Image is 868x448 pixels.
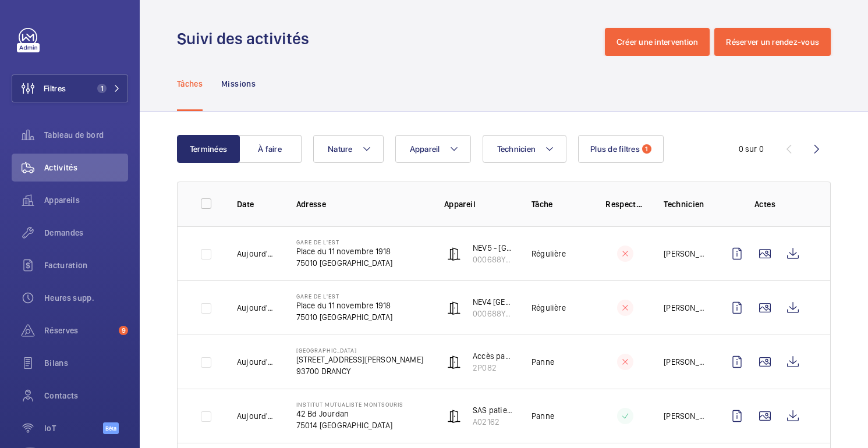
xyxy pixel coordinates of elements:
font: Appareil [444,200,476,209]
font: 75010 [GEOGRAPHIC_DATA] [296,258,392,268]
font: Gare de l'Est [296,293,339,300]
font: [PERSON_NAME] [664,411,722,421]
font: À faire [258,144,282,154]
font: Suivi des activités [177,29,309,48]
font: Plus de filtres [590,144,640,154]
font: IoT [44,424,56,433]
font: 000688Y-P-4-60-0-07 [473,255,553,264]
font: 000688Y-P-4-60-0-13 [473,309,552,318]
font: 75014 [GEOGRAPHIC_DATA] [296,421,392,430]
font: Appareil [410,144,440,154]
font: Tâche [532,200,553,209]
font: Créer une intervention [617,37,699,47]
font: NEV4 [GEOGRAPHIC_DATA] [473,297,566,307]
font: Activités [44,163,77,172]
font: NEV5 - [GEOGRAPHIC_DATA] [473,243,571,253]
img: automatic_door.svg [447,355,461,369]
font: Terminées [190,144,227,154]
font: Appareils [44,195,80,205]
font: Institut Mutualiste Montsouris [296,401,403,408]
font: 1 [645,145,648,153]
font: Aujourd'hui [237,357,280,367]
font: Place du 11 novembre 1918 [296,247,391,256]
button: Appareil [395,135,471,163]
font: [PERSON_NAME] [664,303,722,312]
font: Bilans [44,358,68,368]
button: Technicien [483,135,567,163]
img: automatic_door.svg [447,301,461,315]
button: Terminées [177,135,240,163]
font: Missions [221,79,256,88]
button: Plus de filtres1 [578,135,664,163]
font: 2P082 [473,363,497,372]
font: Facturation [44,261,88,270]
font: Filtres [44,84,66,93]
font: 0 sur 0 [739,144,764,154]
button: Nature [313,135,384,163]
font: Réserver un rendez-vous [726,37,819,47]
font: 75010 [GEOGRAPHIC_DATA] [296,312,392,322]
font: Régulière [532,249,566,258]
font: [PERSON_NAME] [664,357,722,367]
font: Nature [328,144,353,154]
font: Gare de l'Est [296,239,339,246]
font: Respecter le délai [605,200,672,209]
font: 1 [101,84,104,93]
font: [STREET_ADDRESS][PERSON_NAME] [296,355,423,364]
font: Place du 11 novembre 1918 [296,301,391,310]
font: Date [237,200,254,209]
font: Tâches [177,79,203,88]
font: 42 Bd Jourdan [296,409,349,418]
font: Technicien [497,144,536,154]
font: SAS patients Innova réveil - RECORD ESTA-R 20 - Coulissante vitrée 2 portes [473,406,745,415]
font: Panne [532,411,554,421]
font: Aujourd'hui [237,249,280,258]
font: Tableau de bord [44,130,104,140]
button: À faire [239,135,302,163]
font: A02162 [473,417,499,426]
font: Technicien [664,200,704,209]
font: Régulière [532,303,566,312]
font: [PERSON_NAME] [664,249,722,258]
font: [GEOGRAPHIC_DATA] [296,347,357,354]
font: Actes [754,200,775,209]
font: Demandes [44,228,84,237]
font: Aujourd'hui [237,303,280,312]
font: Heures supp. [44,293,94,303]
font: Bêta [105,425,116,432]
font: Adresse [296,200,326,209]
button: Créer une intervention [605,28,710,56]
font: Réserves [44,326,79,335]
button: Réserver un rendez-vous [714,28,831,56]
font: Aujourd'hui [237,411,280,421]
font: Panne [532,357,554,367]
button: Filtres1 [12,74,128,102]
img: automatic_door.svg [447,247,461,261]
font: Accès parvis via SPP Hall BV [473,351,574,361]
font: 93700 DRANCY [296,367,350,376]
font: Contacts [44,391,79,400]
img: automatic_door.svg [447,409,461,423]
font: 9 [122,326,126,335]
